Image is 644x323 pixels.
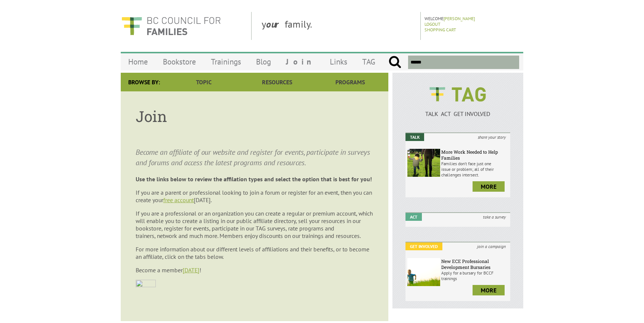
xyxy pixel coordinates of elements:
a: Home [121,53,155,70]
h6: More Work Needed to Help Families [441,149,508,161]
a: Links [322,53,355,70]
p: Become a member ! [136,266,373,274]
em: Act [405,213,422,221]
div: y family. [256,12,421,40]
i: share your story [473,133,510,141]
a: TAG [355,53,383,70]
h6: New ECE Professional Development Bursaries [441,258,508,270]
img: BC Council for FAMILIES [121,12,221,40]
a: [DATE] [183,266,199,274]
img: BCCF's TAG Logo [424,80,491,109]
input: Submit [388,56,401,69]
a: more [473,285,505,295]
em: Get Involved [405,242,442,250]
a: Logout [424,21,441,27]
i: take a survey [479,213,510,221]
p: If you are a parent or professional looking to join a forum or register for an event, then you ca... [136,189,373,204]
a: more [473,181,505,192]
a: Programs [314,73,387,91]
p: Apply for a bursary for BCCF trainings [441,270,508,281]
a: Join [278,53,322,70]
i: join a campaign [473,242,510,250]
a: Blog [249,53,278,70]
strong: Use the links below to review the affilation types and select the option that is best for you! [136,175,372,183]
a: TALK ACT GET INVOLVED [405,103,510,117]
p: Welcome [424,16,521,21]
div: Browse By: [121,73,167,91]
p: For more information about our different levels of affiliations and their benefits, or to become ... [136,245,373,260]
a: Bookstore [155,53,203,70]
strong: our [266,18,285,30]
a: [PERSON_NAME] [443,16,475,21]
h1: Join [136,106,373,126]
a: Topic [167,73,240,91]
span: If you are a professional or an organization you can create a regular or premium account, which w... [136,210,373,239]
p: Become an affiliate of our website and register for events, participate in surveys and forums and... [136,147,373,168]
a: Resources [240,73,313,91]
em: Talk [405,133,424,141]
a: Trainings [203,53,249,70]
p: Families don’t face just one issue or problem; all of their challenges intersect. [441,161,508,178]
a: Shopping Cart [424,27,456,32]
p: TALK ACT GET INVOLVED [405,110,510,117]
a: free account [163,196,194,204]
